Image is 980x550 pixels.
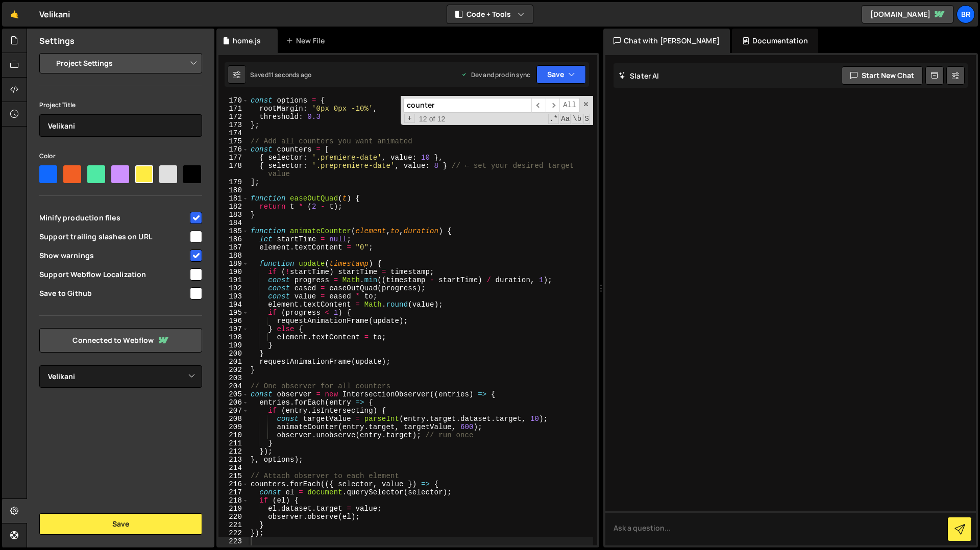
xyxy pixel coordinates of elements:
[218,121,249,129] div: 173
[218,366,249,374] div: 202
[218,431,249,439] div: 210
[603,29,730,53] div: Chat with [PERSON_NAME]
[218,398,249,407] div: 206
[572,114,582,124] span: Whole Word Search
[536,65,586,84] button: Save
[403,98,531,113] input: Search for
[404,114,415,123] span: Toggle Replace mode
[218,178,249,186] div: 179
[218,309,249,317] div: 195
[218,488,249,496] div: 217
[218,439,249,447] div: 211
[862,5,953,23] a: [DOMAIN_NAME]
[415,115,450,123] span: 12 of 12
[218,96,249,105] div: 170
[218,113,249,121] div: 172
[218,390,249,398] div: 205
[218,301,249,309] div: 194
[218,333,249,341] div: 198
[2,2,27,27] a: 🤙
[218,219,249,227] div: 184
[218,162,249,178] div: 178
[233,36,261,46] div: home.js
[957,5,975,23] a: Br
[218,415,249,423] div: 208
[218,260,249,268] div: 189
[39,513,202,535] button: Save
[218,537,249,545] div: 223
[218,227,249,235] div: 185
[732,29,818,53] div: Documentation
[218,423,249,431] div: 209
[218,186,249,194] div: 180
[39,8,70,20] div: Velikani
[218,317,249,325] div: 196
[218,268,249,276] div: 190
[218,235,249,243] div: 186
[218,472,249,480] div: 215
[218,505,249,513] div: 219
[286,36,329,46] div: New File
[218,358,249,366] div: 201
[218,154,249,162] div: 177
[39,232,188,242] span: Support trailing slashes on URL
[531,98,546,113] span: ​
[218,276,249,284] div: 191
[548,114,559,124] span: RegExp Search
[218,252,249,260] div: 188
[39,151,56,161] label: Color
[39,100,76,110] label: Project Title
[218,464,249,472] div: 214
[218,194,249,203] div: 181
[218,203,249,211] div: 182
[39,213,188,223] span: Minify production files
[39,269,188,280] span: Support Webflow Localization
[218,407,249,415] div: 207
[218,521,249,529] div: 221
[461,70,530,79] div: Dev and prod in sync
[218,325,249,333] div: 197
[218,211,249,219] div: 183
[559,98,580,113] span: Alt-Enter
[218,292,249,301] div: 193
[39,114,202,137] input: Project name
[39,251,188,261] span: Show warnings
[218,496,249,505] div: 218
[218,341,249,349] div: 199
[842,66,923,85] button: Start new chat
[218,145,249,154] div: 176
[218,349,249,358] div: 200
[583,114,590,124] span: Search In Selection
[218,529,249,537] div: 222
[218,513,249,521] div: 220
[218,105,249,113] div: 171
[218,456,249,464] div: 213
[218,129,249,137] div: 174
[218,374,249,382] div: 203
[447,5,533,23] button: Code + Tools
[39,328,202,353] a: Connected to Webflow
[560,114,571,124] span: CaseSensitive Search
[218,382,249,390] div: 204
[218,447,249,456] div: 212
[250,70,311,79] div: Saved
[39,35,75,46] h2: Settings
[218,243,249,252] div: 187
[546,98,560,113] span: ​
[218,480,249,488] div: 216
[268,70,311,79] div: 11 seconds ago
[218,284,249,292] div: 192
[39,288,188,298] span: Save to Github
[619,71,659,81] h2: Slater AI
[218,137,249,145] div: 175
